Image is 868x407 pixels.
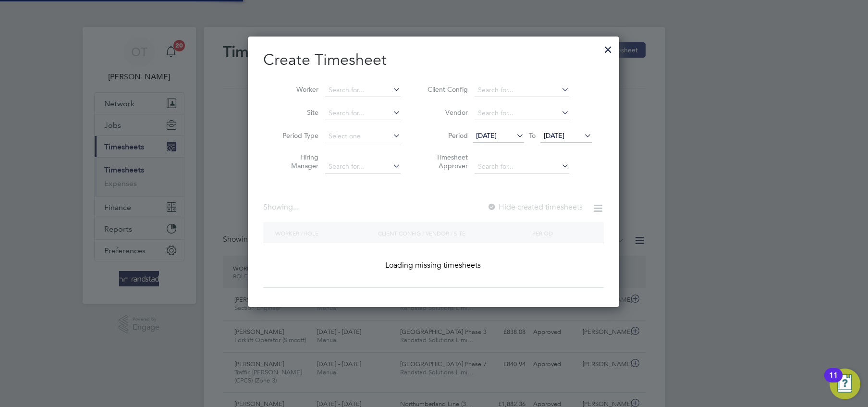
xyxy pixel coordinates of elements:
div: Showing [263,202,301,212]
div: 11 [829,375,838,388]
label: Site [275,108,318,117]
label: Worker [275,85,318,94]
label: Period Type [275,131,318,140]
label: Hiring Manager [275,153,318,170]
input: Search for... [475,107,569,120]
label: Hide created timesheets [487,202,583,212]
h2: Create Timesheet [263,50,604,70]
span: [DATE] [544,131,564,140]
span: [DATE] [476,131,497,140]
span: ... [293,202,299,212]
label: Period [425,131,468,140]
input: Search for... [325,84,401,97]
input: Search for... [475,84,569,97]
input: Search for... [475,160,569,173]
input: Select one [325,130,401,143]
label: Client Config [425,85,468,94]
input: Search for... [325,107,401,120]
label: Timesheet Approver [425,153,468,170]
input: Search for... [325,160,401,173]
span: To [526,129,538,142]
label: Vendor [425,108,468,117]
button: Open Resource Center, 11 new notifications [830,369,860,399]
